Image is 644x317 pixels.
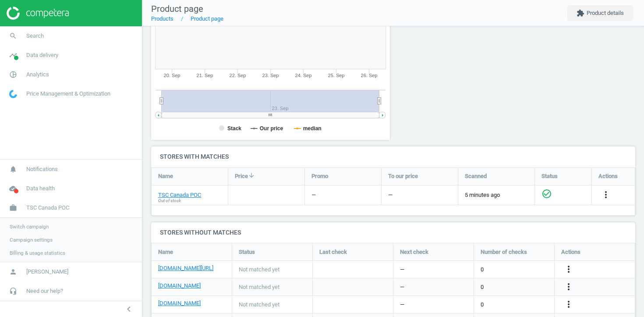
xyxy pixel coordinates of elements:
[400,248,428,256] span: Next check
[465,172,487,180] span: Scanned
[481,266,484,274] span: 0
[563,299,574,310] button: more_vert
[319,248,347,256] span: Last check
[26,71,49,78] span: Analytics
[598,172,618,180] span: Actions
[5,199,21,216] i: work
[151,146,635,167] h4: Stores with matches
[481,301,484,309] span: 0
[361,73,378,78] tspan: 26. Sep
[26,165,58,173] span: Notifications
[197,73,213,78] tspan: 21. Sep
[248,172,255,179] i: arrow_downward
[227,125,241,132] tspan: Stack
[561,248,580,256] span: Actions
[481,248,527,256] span: Number of checks
[601,189,611,200] i: more_vert
[567,5,633,21] button: extensionProduct details
[191,15,223,22] a: Product page
[400,301,404,309] span: —
[388,191,393,199] div: —
[5,180,21,197] i: cloud_done
[158,191,201,199] a: TSC Canada POC
[239,301,280,309] span: Not matched yet
[239,248,255,256] span: Status
[303,125,322,132] tspan: median
[311,191,316,199] div: —
[158,172,173,180] span: Name
[563,264,574,275] button: more_vert
[230,73,246,78] tspan: 22. Sep
[400,283,404,291] span: —
[10,249,65,256] span: Billing & usage statistics
[158,264,213,272] a: [DOMAIN_NAME][URL]
[5,47,21,64] i: timeline
[563,299,574,310] i: more_vert
[26,204,69,212] span: TSC Canada POC
[158,248,173,256] span: Name
[262,73,279,78] tspan: 23. Sep
[563,281,574,292] i: more_vert
[577,9,584,17] i: extension
[26,90,110,98] span: Price Management & Optimization
[465,191,528,199] span: 5 minutes ago
[295,73,312,78] tspan: 24. Sep
[26,287,63,295] span: Need our help?
[601,189,611,201] button: more_vert
[541,172,558,180] span: Status
[481,283,484,291] span: 0
[10,236,53,243] span: Campaign settings
[563,281,574,293] button: more_vert
[239,266,280,274] span: Not matched yet
[26,268,68,276] span: [PERSON_NAME]
[26,32,44,40] span: Search
[151,222,635,243] h4: Stores without matches
[151,4,203,14] span: Product page
[235,172,248,180] span: Price
[158,299,201,307] a: [DOMAIN_NAME]
[239,283,280,291] span: Not matched yet
[5,28,21,44] i: search
[400,266,404,274] span: —
[5,264,21,280] i: person
[9,90,17,98] img: wGWNvw8QSZomAAAAABJRU5ErkJggg==
[5,161,21,178] i: notifications
[124,304,134,314] i: chevron_left
[328,73,345,78] tspan: 25. Sep
[541,189,552,199] i: check_circle_outline
[388,172,418,180] span: To our price
[118,303,140,315] button: chevron_left
[158,198,181,204] span: Out of stock
[164,73,180,78] tspan: 20. Sep
[7,7,69,20] img: ajHJNr6hYgQAAAAASUVORK5CYII=
[26,51,58,59] span: Data delivery
[260,125,283,132] tspan: Our price
[5,66,21,83] i: pie_chart_outlined
[26,185,55,192] span: Data health
[563,264,574,274] i: more_vert
[10,223,49,230] span: Switch campaign
[5,283,21,299] i: headset_mic
[311,172,328,180] span: Promo
[158,282,201,290] a: [DOMAIN_NAME]
[151,15,173,22] a: Products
